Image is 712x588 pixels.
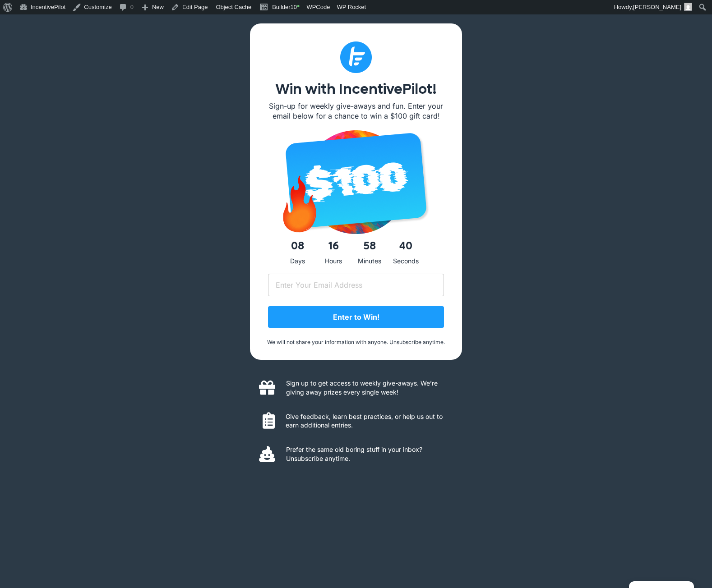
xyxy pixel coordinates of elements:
[268,306,444,328] input: Enter to Win!
[268,171,331,234] img: giphy (2)
[633,4,681,10] span: [PERSON_NAME]
[268,274,444,296] input: Enter Your Email Address
[286,445,453,463] p: Prefer the same old boring stuff in your inbox? Unsubscribe anytime.
[273,130,439,234] img: iPhone 16 - 73
[279,237,315,256] span: 08
[279,256,315,267] div: Days
[297,2,300,11] span: •
[286,412,453,430] p: Give feedback, learn best practices, or help us out to earn additional entries.
[268,82,444,96] h1: Win with IncentivePilot!
[340,41,372,73] img: Subtract (1)
[388,237,424,256] span: 40
[286,379,453,396] p: Sign up to get access to weekly give-aways. We’re giving away prizes every single week!
[388,256,424,267] div: Seconds
[315,256,351,267] div: Hours
[351,237,388,256] span: 58
[264,339,448,346] p: We will not share your information with anyone. Unsubscribe anytime.
[351,256,388,267] div: Minutes
[315,237,351,256] span: 16
[268,101,444,121] p: Sign-up for weekly give-aways and fun. Enter your email below for a chance to win a $100 gift card!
